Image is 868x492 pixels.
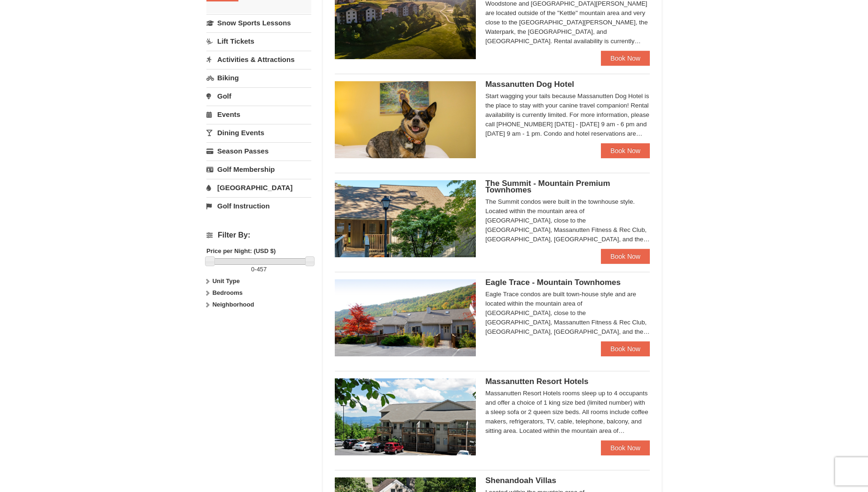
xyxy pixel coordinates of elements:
a: Dining Events [206,124,311,141]
div: The Summit condos were built in the townhouse style. Located within the mountain area of [GEOGRAP... [485,197,650,244]
span: The Summit - Mountain Premium Townhomes [485,179,610,194]
strong: Bedrooms [213,289,243,296]
span: Massanutten Resort Hotels [485,377,588,386]
span: Eagle Trace - Mountain Townhomes [485,278,621,287]
div: Start wagging your tails because Massanutten Dog Hotel is the place to stay with your canine trav... [485,92,650,138]
label: - [206,265,311,274]
a: Lift Tickets [206,32,311,50]
a: Book Now [601,143,650,158]
strong: Price per Night: (USD $) [206,247,276,254]
a: [GEOGRAPHIC_DATA] [206,179,311,196]
a: Golf Instruction [206,197,311,215]
a: Book Now [601,51,650,66]
span: 0 [251,266,254,273]
a: Book Now [601,341,650,356]
strong: Unit Type [213,277,240,284]
a: Book Now [601,249,650,264]
a: Book Now [601,440,650,455]
a: Golf Membership [206,161,311,178]
a: Biking [206,69,311,86]
a: Golf [206,87,311,105]
span: Shenandoah Villas [485,476,556,485]
img: 27428181-5-81c892a3.jpg [335,81,476,158]
div: Eagle Trace condos are built town-house style and are located within the mountain area of [GEOGRA... [485,290,650,337]
span: Massanutten Dog Hotel [485,80,574,89]
img: 19219034-1-0eee7e00.jpg [335,180,476,257]
a: Activities & Attractions [206,51,311,68]
img: 19218983-1-9b289e55.jpg [335,279,476,356]
a: Snow Sports Lessons [206,14,311,31]
a: Season Passes [206,142,311,160]
span: 457 [257,266,267,273]
a: Events [206,106,311,123]
div: Massanutten Resort Hotels rooms sleep up to 4 occupants and offer a choice of 1 king size bed (li... [485,389,650,436]
strong: Neighborhood [213,301,254,308]
h4: Filter By: [206,231,311,239]
img: 19219026-1-e3b4ac8e.jpg [335,378,476,455]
